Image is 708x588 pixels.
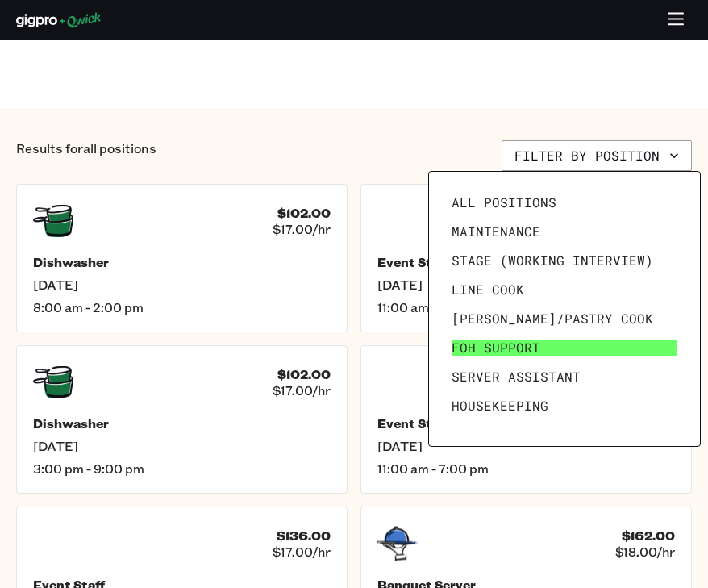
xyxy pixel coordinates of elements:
[452,398,548,414] span: Housekeeping
[452,194,556,211] span: All Positions
[452,281,524,298] span: Line Cook
[452,311,653,327] span: [PERSON_NAME]/Pastry Cook
[452,427,524,443] span: Prep Cook
[452,340,540,356] span: FOH Support
[452,252,653,269] span: Stage (working interview)
[452,369,581,385] span: Server Assistant
[452,223,540,240] span: Maintenance
[445,188,684,430] ul: Filter by position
